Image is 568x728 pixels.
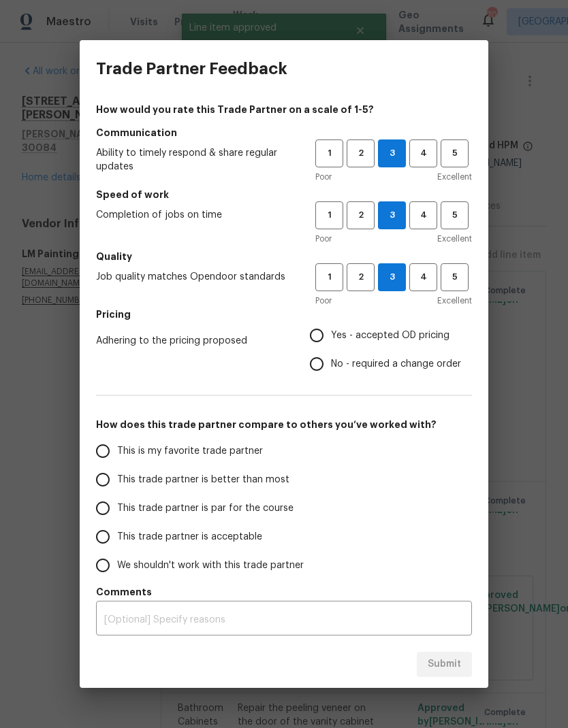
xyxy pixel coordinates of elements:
[347,139,375,167] button: 2
[117,501,294,516] span: This trade partner is par for the course
[347,201,375,229] button: 2
[96,585,472,599] h5: Comments
[409,263,437,291] button: 4
[315,139,343,167] button: 1
[96,208,294,222] span: Completion of jobs on time
[348,208,373,223] span: 2
[437,170,472,184] span: Excellent
[441,201,469,229] button: 5
[315,170,332,184] span: Poor
[437,232,472,246] span: Excellent
[96,146,294,173] span: Ability to timely respond & share regular updates
[437,294,472,308] span: Excellent
[411,208,436,223] span: 4
[441,263,469,291] button: 5
[315,294,332,308] span: Poor
[348,269,373,285] span: 2
[117,559,304,573] span: We shouldn't work with this trade partner
[96,418,472,431] h5: How does this trade partner compare to others you’ve worked with?
[378,263,406,291] button: 3
[411,269,436,285] span: 4
[379,146,405,161] span: 3
[347,263,375,291] button: 2
[442,146,467,161] span: 5
[310,321,472,378] div: Pricing
[331,357,461,371] span: No - required a change order
[317,269,342,285] span: 1
[117,444,263,459] span: This is my favorite trade partner
[117,473,289,487] span: This trade partner is better than most
[96,334,288,348] span: Adhering to the pricing proposed
[442,269,467,285] span: 5
[96,437,472,580] div: How does this trade partner compare to others you’ve worked with?
[96,270,294,284] span: Job quality matches Opendoor standards
[317,208,342,223] span: 1
[409,139,437,167] button: 4
[378,139,406,167] button: 3
[117,530,262,544] span: This trade partner is acceptable
[442,208,467,223] span: 5
[96,103,472,116] h4: How would you rate this Trade Partner on a scale of 1-5?
[96,126,472,139] h5: Communication
[378,201,406,229] button: 3
[96,59,287,78] h3: Trade Partner Feedback
[411,146,436,161] span: 4
[379,208,405,223] span: 3
[348,146,373,161] span: 2
[409,201,437,229] button: 4
[379,269,405,285] span: 3
[96,188,472,201] h5: Speed of work
[317,146,342,161] span: 1
[315,201,343,229] button: 1
[441,139,469,167] button: 5
[96,250,472,263] h5: Quality
[96,308,472,321] h5: Pricing
[315,232,332,246] span: Poor
[331,329,449,343] span: Yes - accepted OD pricing
[315,263,343,291] button: 1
